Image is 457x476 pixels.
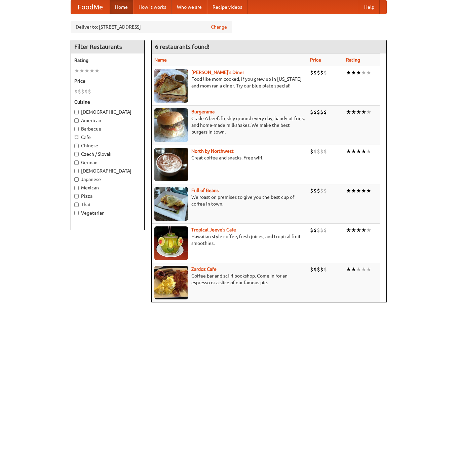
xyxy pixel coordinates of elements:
[74,99,141,105] h5: Cuisine
[154,108,188,142] img: burgerama.jpg
[74,117,141,124] label: American
[74,211,79,215] input: Vegetarian
[74,88,78,95] li: $
[74,134,141,141] label: Cafe
[154,233,305,247] p: Hawaiian style coffee, fresh juices, and tropical fruit smoothies.
[191,188,219,193] b: Full of Beans
[361,69,366,76] li: ★
[346,187,351,194] li: ★
[154,57,167,63] a: Name
[317,266,320,273] li: $
[346,108,351,116] li: ★
[323,226,327,234] li: $
[81,88,84,95] li: $
[317,187,320,194] li: $
[191,109,215,114] a: Burgerama
[356,108,361,116] li: ★
[155,43,210,50] ng-pluralize: 6 restaurants found!
[74,184,141,191] label: Mexican
[320,148,323,155] li: $
[74,57,141,64] h5: Rating
[74,135,79,140] input: Cafe
[94,67,100,74] li: ★
[74,168,141,174] label: [DEMOGRAPHIC_DATA]
[359,0,380,14] a: Help
[211,24,227,30] a: Change
[74,67,79,74] li: ★
[346,266,351,273] li: ★
[110,0,133,14] a: Home
[154,226,188,260] img: jeeves.jpg
[84,88,88,95] li: $
[74,193,141,199] label: Pizza
[74,194,79,198] input: Pizza
[74,125,141,132] label: Barbecue
[323,108,327,116] li: $
[89,67,94,74] li: ★
[154,187,188,221] img: beans.jpg
[351,69,356,76] li: ★
[74,186,79,190] input: Mexican
[361,187,366,194] li: ★
[323,266,327,273] li: $
[320,69,323,76] li: $
[74,144,79,148] input: Chinese
[320,226,323,234] li: $
[74,151,141,157] label: Czech / Slovak
[191,227,236,232] a: Tropical Jeeve's Cafe
[361,108,366,116] li: ★
[74,109,141,115] label: [DEMOGRAPHIC_DATA]
[84,67,89,74] li: ★
[356,187,361,194] li: ★
[361,226,366,234] li: ★
[356,226,361,234] li: ★
[191,148,234,154] b: North by Northwest
[346,69,351,76] li: ★
[351,187,356,194] li: ★
[356,148,361,155] li: ★
[74,160,79,165] input: German
[320,187,323,194] li: $
[74,169,79,173] input: [DEMOGRAPHIC_DATA]
[313,148,317,155] li: $
[74,203,79,207] input: Thai
[366,148,371,155] li: ★
[74,152,79,156] input: Czech / Slovak
[74,110,79,114] input: [DEMOGRAPHIC_DATA]
[317,148,320,155] li: $
[351,226,356,234] li: ★
[78,88,81,95] li: $
[361,266,366,273] li: ★
[88,88,91,95] li: $
[313,108,317,116] li: $
[366,226,371,234] li: ★
[346,148,351,155] li: ★
[351,266,356,273] li: ★
[71,0,110,14] a: FoodMe
[74,142,141,149] label: Chinese
[366,69,371,76] li: ★
[346,57,360,63] a: Rating
[154,69,188,103] img: sallys.jpg
[310,226,313,234] li: $
[74,78,141,84] h5: Price
[310,108,313,116] li: $
[74,176,141,183] label: Japanese
[74,177,79,182] input: Japanese
[154,194,305,207] p: We roast on premises to give you the best cup of coffee in town.
[310,148,313,155] li: $
[154,76,305,89] p: Food like mom cooked, if you grew up in [US_STATE] and mom ran a diner. Try our blue plate special!
[74,201,141,208] label: Thai
[313,266,317,273] li: $
[79,67,84,74] li: ★
[317,226,320,234] li: $
[310,57,321,63] a: Price
[351,148,356,155] li: ★
[310,187,313,194] li: $
[172,0,207,14] a: Who we are
[74,127,79,131] input: Barbecue
[133,0,172,14] a: How it works
[366,108,371,116] li: ★
[323,148,327,155] li: $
